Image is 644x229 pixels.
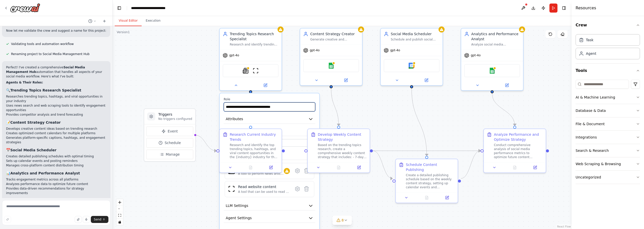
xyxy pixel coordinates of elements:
button: Database & Data [576,104,640,117]
div: Analyze Performance and Optimize Strategy [494,132,543,142]
label: Role [224,97,315,101]
span: gpt-4o [310,48,319,52]
button: Configure tool [293,184,302,193]
button: Open in side panel [262,164,280,170]
img: Google sheets [328,63,334,69]
div: Generate creative and engaging social media content ideas based on trending topics, develop conte... [310,37,359,41]
button: Click to speak your automation idea [83,216,90,223]
nav: breadcrumb [131,6,181,11]
div: Based on the trending topics research, create a comprehensive weekly content strategy that includ... [318,143,367,159]
div: React Flow controls [116,199,123,225]
div: Search & Research [576,148,609,153]
span: Validating tools and automation workflow [11,42,74,46]
g: Edge from triggers to 9ddddc19-cc8b-4359-8ec6-6fdda78d4be1 [195,132,216,153]
div: Social Media SchedulerSchedule and publish social media content across multiple platforms at opti... [380,28,443,86]
img: Google calendar [409,63,415,69]
h3: 🔍 [6,88,106,93]
button: Improve this prompt [4,216,11,223]
strong: Social Media Scheduler [10,148,57,152]
div: Web Scraping & Browsing [576,161,621,166]
li: Analyzes performance data to optimize future content [6,182,106,186]
div: Research Current Industry TrendsResearch and identify the top trending topics, hashtags, and vira... [219,128,282,173]
button: No output available [240,164,261,170]
button: Open in side panel [332,77,360,83]
div: File & Document [576,121,605,126]
img: ScrapeWebsiteTool [253,68,259,74]
div: Conduct comprehensive analysis of social media performance metrics to optimize future content str... [494,143,543,159]
div: Research and identify the top trending topics, hashtags, and viral content opportunities in the {... [230,143,278,159]
div: Uncategorized [576,175,601,180]
img: Google sheets [489,68,495,74]
span: Agent Settings [226,215,252,220]
li: Manages cross-platform content distribution timing [6,163,106,168]
div: Research Current Industry Trends [230,132,278,142]
div: Analytics and Performance AnalystAnalyze social media engagement metrics, track content performan... [461,28,524,91]
li: Tracks engagement metrics across all platforms [6,177,106,182]
button: 8 [333,216,352,225]
div: Database & Data [576,108,606,113]
strong: Agents & Their Roles: [6,81,43,84]
li: Researches trending topics, hashtags, and viral opportunities in your industry [6,94,106,103]
g: Edge from fe32f848-c6a2-4601-ac25-4da203bc9064 to 9129f1ae-32f0-4a98-84bb-f0f7dbd41b30 [373,148,392,181]
div: Research and identify trending topics, hashtags, and viral content opportunities in the {industry... [230,42,278,47]
div: Analyze social media engagement metrics, track content performance across platforms, identify hig... [471,42,520,47]
button: Search & Research [576,144,640,157]
li: Uses news search and web scraping tools to identify engagement opportunities [6,103,106,112]
div: Content Strategy Creator [310,31,359,36]
img: SerplyNewsSearchTool [243,68,249,74]
button: Send [91,216,108,223]
h3: Triggers [158,112,192,117]
button: No output available [416,195,437,201]
strong: Content Strategy Creator [10,120,61,124]
div: Task [586,37,593,42]
button: Hide right sidebar [560,5,568,12]
span: gpt-4o [390,48,400,52]
p: Perfect! I've created a comprehensive automation that handles all aspects of your social media wo... [6,65,106,79]
img: Logo [10,3,40,12]
span: gpt-4o [229,53,239,57]
button: Open in side panel [350,164,368,170]
g: Edge from 765ad7ce-397d-42b6-8ce3-85613d5f94ae to f6e8baac-9fab-478f-b029-70e370e40e3c [490,93,517,126]
g: Edge from fe32f848-c6a2-4601-ac25-4da203bc9064 to f6e8baac-9fab-478f-b029-70e370e40e3c [373,148,480,153]
span: 8 [342,218,344,223]
button: Crew [576,18,640,32]
img: SerplyNewsSearchTool [228,167,235,174]
p: Now let me validate the crew and suggest a name for this project: [6,28,106,33]
div: Analytics and Performance Analyst [471,31,520,41]
div: Schedule Content PublishingCreate a detailed publishing schedule based on the weekly content stra... [395,159,458,203]
img: ScrapeWebsiteTool [228,185,235,192]
div: Integrations [576,135,597,140]
strong: Analytics and Performance Analyst [10,171,80,175]
li: Develops creative content ideas based on trending research [6,126,106,131]
button: Delete tool [302,166,311,175]
div: Trending Topics Research Specialist [230,31,278,41]
button: Start a new chat [100,18,108,24]
button: zoom out [116,206,123,212]
span: Manage [166,152,180,157]
g: Edge from ff6b3c30-af7b-48cd-976d-4e9eaaada4d6 to 9129f1ae-32f0-4a98-84bb-f0f7dbd41b30 [409,88,429,156]
div: TriggersNo triggers configuredEventScheduleManage [144,108,196,162]
span: Send [94,217,101,221]
div: Agent [586,51,596,56]
li: Sets up calendar events and posting reminders [6,159,106,163]
button: Open in side panel [412,77,440,83]
span: Attributes [226,116,243,121]
a: React Flow attribution [557,225,571,228]
button: toggle interactivity [116,219,123,225]
span: Schedule [165,140,181,145]
div: News Search [238,166,284,171]
span: LLM Settings [226,203,248,208]
h3: 📝 [6,120,106,125]
button: Model [224,127,315,136]
div: Schedule and publish social media content across multiple platforms at optimal times, manage post... [391,37,439,41]
g: Edge from 9129f1ae-32f0-4a98-84bb-f0f7dbd41b30 to f6e8baac-9fab-478f-b029-70e370e40e3c [461,148,480,181]
g: Edge from 63d80934-dd9c-4b41-8dbe-78d4ac4dc5be to fe32f848-c6a2-4601-ac25-4da203bc9064 [329,88,341,126]
button: Open in side panel [251,82,279,88]
span: gpt-4o [471,53,480,57]
button: Integrations [576,131,640,144]
button: Open in side panel [438,195,456,201]
div: AI & Machine Learning [576,95,615,100]
div: Analyze Performance and Optimize StrategyConduct comprehensive analysis of social media performan... [483,128,546,173]
button: Schedule [146,138,193,148]
div: Trending Topics Research SpecialistResearch and identify trending topics, hashtags, and viral con... [219,28,282,91]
